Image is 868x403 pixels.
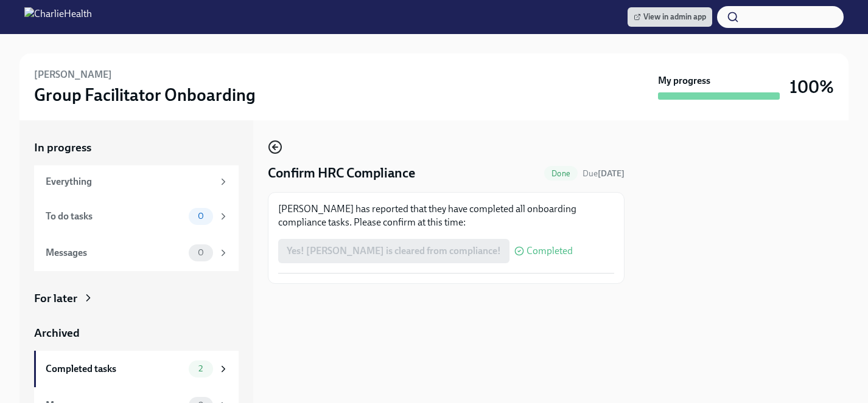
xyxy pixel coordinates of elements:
[46,362,184,376] div: Completed tasks
[634,11,706,23] span: View in admin app
[34,68,112,81] h6: [PERSON_NAME]
[24,7,92,27] img: CharlieHealth
[34,198,239,235] a: To do tasks0
[268,164,415,182] h4: Confirm HRC Compliance
[583,168,625,179] span: Due
[34,140,239,156] a: In progress
[46,246,184,260] div: Messages
[34,84,256,106] h3: Group Facilitator Onboarding
[789,76,834,98] h3: 100%
[598,168,625,179] strong: [DATE]
[34,165,239,198] a: Everything
[544,169,578,178] span: Done
[34,235,239,271] a: Messages0
[34,291,77,306] div: For later
[278,202,614,229] p: [PERSON_NAME] has reported that they have completed all onboarding compliance tasks. Please confi...
[34,291,239,306] a: For later
[34,351,239,387] a: Completed tasks2
[46,175,213,188] div: Everything
[628,7,712,27] a: View in admin app
[191,248,211,257] span: 0
[191,364,210,373] span: 2
[527,246,573,256] span: Completed
[191,212,211,221] span: 0
[34,325,239,341] a: Archived
[46,210,184,223] div: To do tasks
[658,74,710,88] strong: My progress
